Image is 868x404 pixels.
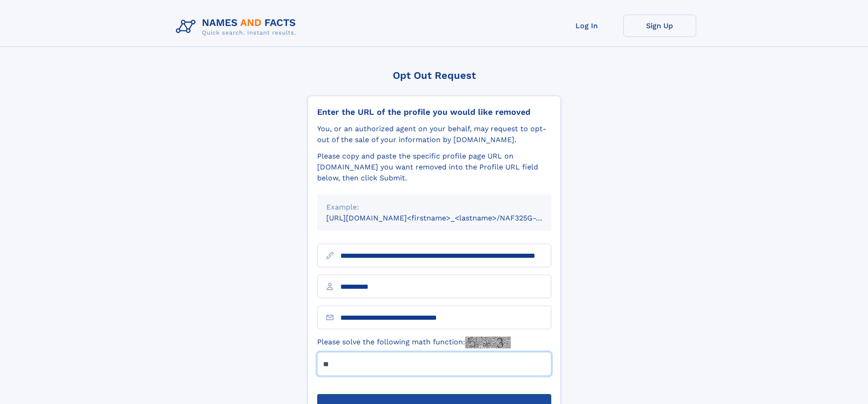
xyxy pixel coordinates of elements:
[550,15,623,37] a: Log In
[317,151,551,184] div: Please copy and paste the specific profile page URL on [DOMAIN_NAME] you want removed into the Pr...
[317,123,551,145] div: You, or an authorized agent on your behalf, may request to opt-out of the sale of your informatio...
[308,70,561,81] div: Opt Out Request
[623,15,696,37] a: Sign Up
[172,15,303,39] img: Logo Names and Facts
[326,202,542,213] div: Example:
[326,214,569,222] small: [URL][DOMAIN_NAME]<firstname>_<lastname>/NAF325G-xxxxxxxx
[317,107,551,117] div: Enter the URL of the profile you would like removed
[317,337,511,348] label: Please solve the following math function:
